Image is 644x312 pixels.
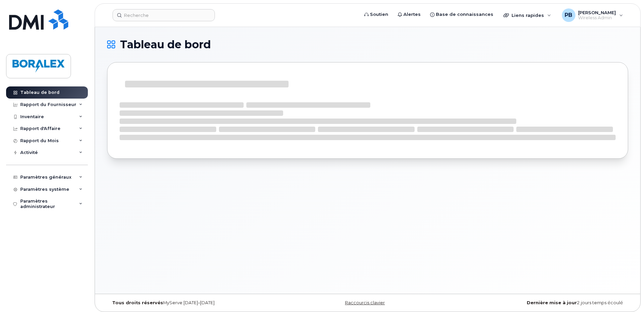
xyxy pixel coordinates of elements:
span: Tableau de bord [120,40,211,50]
div: MyServe [DATE]–[DATE] [107,300,281,306]
div: 2 jours temps écoulé [454,300,628,306]
a: Raccourcis clavier [345,300,385,305]
strong: Dernière mise à jour [527,300,577,305]
strong: Tous droits réservés [112,300,163,305]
